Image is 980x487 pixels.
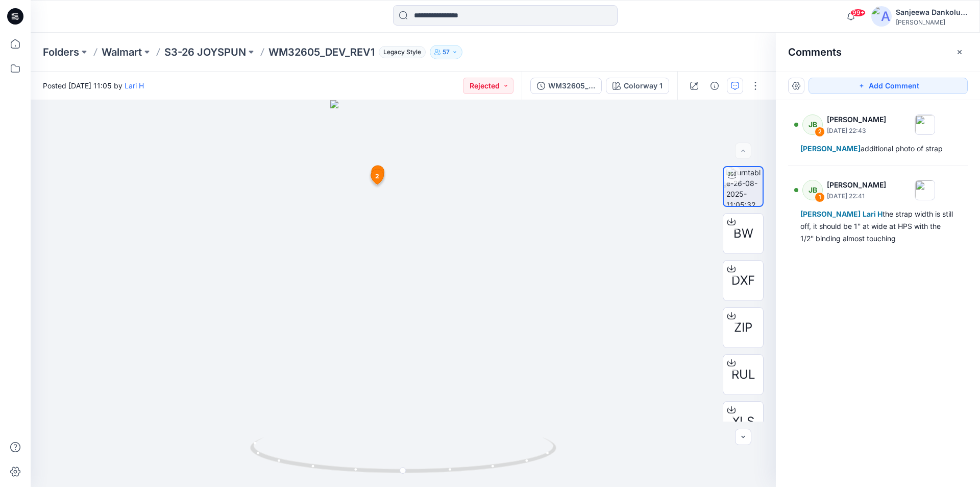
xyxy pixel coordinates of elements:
span: [PERSON_NAME] [800,144,861,153]
a: Walmart [102,45,142,59]
div: additional photo of strap [800,143,955,155]
span: [PERSON_NAME] [800,210,861,218]
button: Add Comment [808,78,968,94]
button: Legacy Style [375,45,426,59]
p: [PERSON_NAME] [827,113,886,126]
button: Details [706,78,723,94]
span: XLS [732,412,754,431]
div: Colorway 1 [624,80,663,91]
h2: Comments [788,46,842,58]
span: DXF [731,271,755,290]
p: [DATE] 22:41 [827,191,886,201]
div: 2 [815,127,825,137]
button: WM32605_DEV_REV1 [530,78,602,94]
span: ZIP [734,318,752,337]
img: avatar [871,6,892,27]
img: turntable-26-08-2025-11:05:32 [726,167,763,206]
a: Lari H [125,81,144,90]
span: BW [733,224,753,243]
span: Legacy Style [379,46,426,58]
p: [DATE] 22:43 [827,126,886,136]
a: Folders [43,45,79,59]
span: Lari H [863,210,883,218]
p: [PERSON_NAME] [827,179,886,191]
a: S3-26 JOYSPUN [164,45,246,59]
span: 99+ [850,9,866,17]
p: WM32605_DEV_REV1 [268,45,375,59]
div: JB [802,114,823,135]
span: Posted [DATE] 11:05 by [43,80,144,91]
p: 57 [443,47,450,58]
button: Colorway 1 [606,78,669,94]
div: JB [802,180,823,200]
div: WM32605_DEV_REV1 [548,80,595,91]
span: RUL [731,365,755,384]
button: 57 [430,45,462,59]
div: [PERSON_NAME] [896,18,967,26]
div: 1 [815,192,825,202]
div: Sanjeewa Dankoluwage [896,6,967,18]
div: the strap width is still off, it should be 1'' at wide at HPS with the 1/2'' binding almost touching [800,208,955,245]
